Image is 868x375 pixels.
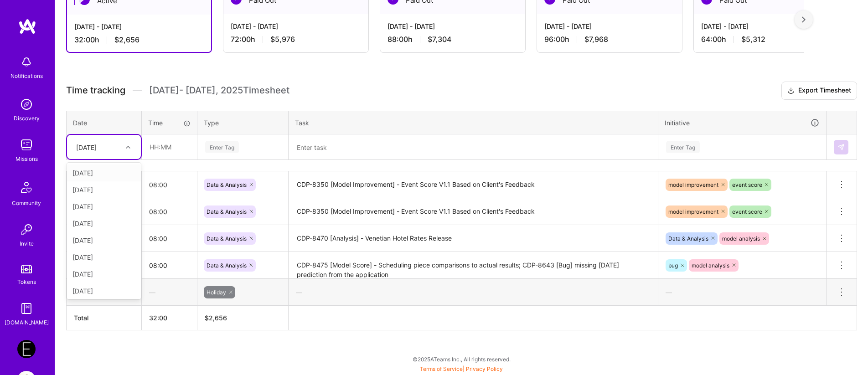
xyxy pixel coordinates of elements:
[270,35,295,44] span: $5,976
[658,280,826,304] div: —
[544,21,675,31] div: [DATE] - [DATE]
[17,136,36,154] img: teamwork
[5,318,49,327] div: [DOMAIN_NAME]
[787,86,795,96] i: icon Download
[665,118,820,128] div: Initiative
[668,208,718,215] span: model improvement
[142,280,197,304] div: —
[701,21,832,31] div: [DATE] - [DATE]
[149,85,289,96] span: [DATE] - [DATE] , 2025 Timesheet
[17,277,36,287] div: Tokens
[17,53,36,71] img: bell
[67,111,142,134] th: Date
[76,142,97,152] div: [DATE]
[67,306,142,330] th: Total
[420,365,503,372] span: |
[20,239,34,248] div: Invite
[15,176,37,198] img: Community
[10,71,43,81] div: Notifications
[701,35,832,44] div: 64:00 h
[387,35,518,44] div: 88:00 h
[74,35,204,45] div: 32:00 h
[668,235,708,242] span: Data & Analysis
[21,265,32,273] img: tokens
[544,35,675,44] div: 96:00 h
[67,198,141,215] div: [DATE]
[126,145,130,149] i: icon Chevron
[142,226,197,251] input: HH:MM
[802,16,806,23] img: right
[289,172,657,197] textarea: CDP-8350 [Model Improvement] - Event Score V1.1 Based on Client's Feedback
[15,154,38,164] div: Missions
[289,280,658,304] div: —
[67,181,141,198] div: [DATE]
[67,266,141,283] div: [DATE]
[781,82,857,100] button: Export Timesheet
[207,181,247,188] span: Data & Analysis
[207,262,247,269] span: Data & Analysis
[17,95,36,113] img: discovery
[142,253,197,277] input: HH:MM
[67,215,141,232] div: [DATE]
[67,164,141,181] div: [DATE]
[55,348,868,370] div: © 2025 ATeams Inc., All rights reserved.
[142,200,197,224] input: HH:MM
[668,181,718,188] span: model improvement
[74,22,204,31] div: [DATE] - [DATE]
[231,21,361,31] div: [DATE] - [DATE]
[15,340,38,358] a: Endeavor: Data Team- 3338DES275
[732,181,762,188] span: event score
[668,262,678,269] span: bug
[67,249,141,266] div: [DATE]
[148,118,191,128] div: Time
[67,283,141,299] div: [DATE]
[722,235,760,242] span: model analysis
[142,173,197,197] input: HH:MM
[14,113,40,123] div: Discovery
[66,85,125,96] span: Time tracking
[289,253,657,278] textarea: CDP-8475 [Model Score] - Scheduling piece comparisons to actual results; CDP-8643 [Bug] missing [...
[289,111,658,134] th: Task
[207,208,247,215] span: Data & Analysis
[837,144,845,151] img: Submit
[207,235,247,242] span: Data & Analysis
[289,199,657,224] textarea: CDP-8350 [Model Improvement] - Event Score V1.1 Based on Client's Feedback
[231,35,361,44] div: 72:00 h
[428,35,451,44] span: $7,304
[67,232,141,249] div: [DATE]
[18,18,36,35] img: logo
[584,35,608,44] span: $7,968
[205,140,239,154] div: Enter Tag
[17,340,36,358] img: Endeavor: Data Team- 3338DES275
[205,314,227,322] span: $ 2,656
[197,111,289,134] th: Type
[387,21,518,31] div: [DATE] - [DATE]
[142,135,196,159] input: HH:MM
[692,262,729,269] span: model analysis
[207,289,226,296] span: Holiday
[12,198,41,208] div: Community
[114,35,139,45] span: $2,656
[142,306,197,330] th: 32:00
[17,299,36,318] img: guide book
[420,365,463,372] a: Terms of Service
[17,221,36,239] img: Invite
[741,35,765,44] span: $5,312
[732,208,762,215] span: event score
[466,365,503,372] a: Privacy Policy
[289,226,657,251] textarea: CDP-8470 [Analysis] - Venetian Hotel Rates Release
[666,140,700,154] div: Enter Tag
